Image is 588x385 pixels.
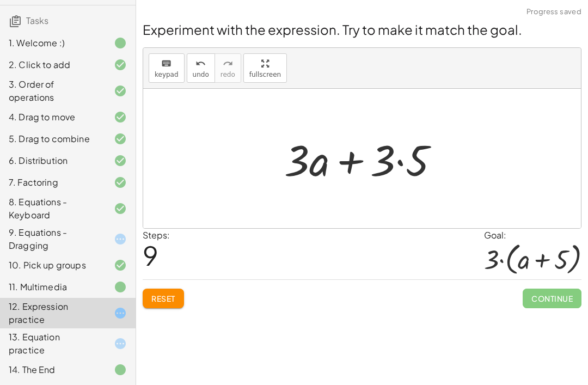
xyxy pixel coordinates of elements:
span: redo [220,71,235,78]
div: 13. Equation practice [9,331,96,357]
i: Task finished and correct. [114,176,127,189]
i: Task started. [114,337,127,350]
i: Task finished and correct. [114,259,127,272]
div: 1. Welcome :) [9,36,96,50]
i: Task finished and correct. [114,111,127,124]
i: Task finished and correct. [114,154,127,167]
i: redo [223,57,233,70]
i: Task finished. [114,280,127,294]
div: 4. Drag to move [9,111,96,124]
i: undo [195,57,206,70]
div: 7. Factoring [9,176,96,189]
i: Task finished. [114,363,127,376]
div: 3. Order of operations [9,78,96,104]
div: 12. Expression practice [9,300,96,326]
span: fullscreen [249,71,281,78]
div: 5. Drag to combine [9,132,96,145]
span: Progress saved [526,7,581,17]
i: Task finished and correct. [114,202,127,215]
div: 10. Pick up groups [9,259,96,272]
button: keyboardkeypad [149,53,185,83]
div: 11. Multimedia [9,280,96,294]
button: fullscreen [243,53,287,83]
div: 14. The End [9,363,96,376]
i: Task started. [114,233,127,246]
button: redoredo [215,53,241,83]
button: undoundo [187,53,215,83]
div: Goal: [484,229,581,242]
span: keypad [155,71,179,78]
i: keyboard [161,57,171,70]
i: Task finished and correct. [114,58,127,71]
i: Task finished and correct. [114,132,127,145]
span: Tasks [26,15,48,26]
span: Reset [151,294,175,303]
span: 9 [143,239,158,272]
i: Task finished and correct. [114,84,127,97]
button: Reset [143,289,184,308]
div: 6. Distribution [9,154,96,167]
span: undo [193,71,209,78]
span: Experiment with the expression. Try to make it match the goal. [143,21,522,38]
div: 2. Click to add [9,58,96,71]
i: Task started. [114,307,127,320]
div: 8. Equations - Keyboard [9,195,96,222]
label: Steps: [143,229,170,241]
i: Task finished. [114,36,127,50]
div: 9. Equations - Dragging [9,226,96,252]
